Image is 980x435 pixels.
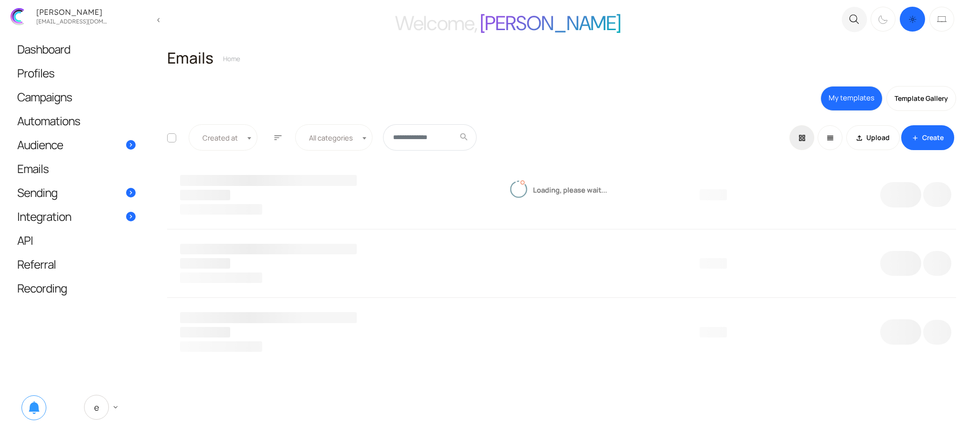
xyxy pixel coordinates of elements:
[189,124,257,151] span: Created at
[17,283,67,293] span: Recording
[8,228,145,252] a: API
[5,4,149,29] a: [PERSON_NAME] [EMAIL_ADDRESS][DOMAIN_NAME]
[789,125,846,150] div: Basic example
[901,125,954,151] a: addCreate
[818,125,842,150] a: reorder
[17,68,54,78] span: Profiles
[17,44,70,54] span: Dashboard
[223,54,240,63] a: Home
[8,85,145,109] a: Campaigns
[17,140,63,150] span: Audience
[111,403,120,412] span: keyboard_arrow_down
[167,47,213,69] span: Emails
[869,5,956,33] div: Dark mode switcher
[8,276,145,300] a: Recording
[33,8,110,16] div: [PERSON_NAME]
[271,124,285,151] button: sort
[826,133,834,143] span: reorder
[199,132,247,143] span: Created at
[17,92,72,102] span: Campaigns
[8,252,145,276] a: Referral
[295,124,373,151] span: All categories
[8,181,145,204] a: Sending
[395,10,477,36] span: Welcome,
[798,133,806,143] span: grid_view
[8,109,145,132] a: Automations
[305,132,362,143] span: All categories
[17,235,33,245] span: API
[8,37,145,61] a: Dashboard
[17,163,49,174] span: Emails
[17,116,80,126] span: Automations
[8,205,145,228] a: Integration
[17,211,71,221] span: Integration
[84,395,109,420] span: E
[911,133,919,143] span: add
[459,135,469,140] span: search
[8,157,145,180] a: Emails
[886,86,956,111] a: Template Gallery
[789,125,814,150] a: grid_view
[17,259,56,269] span: Referral
[846,125,899,150] a: file_uploadUpload
[17,187,57,197] span: Sending
[75,388,131,426] a: E keyboard_arrow_down
[8,133,145,156] a: Audience
[480,10,621,36] span: [PERSON_NAME]
[820,86,883,111] a: My templates
[855,133,863,143] span: file_upload
[33,16,110,25] div: zhekan.zhutnik@gmail.com
[8,61,145,85] a: Profiles
[273,133,283,142] span: sort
